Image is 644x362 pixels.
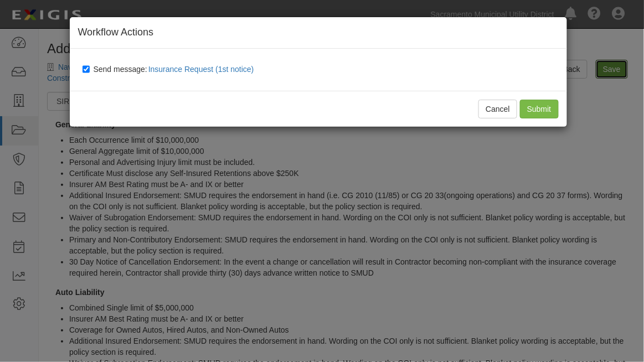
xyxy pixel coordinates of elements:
[148,65,254,74] span: Insurance Request (1st notice)
[147,62,259,76] button: Send message:
[83,65,90,74] input: Send message:Insurance Request (1st notice)
[478,100,517,118] button: Cancel
[94,65,259,74] span: Send message:
[78,25,559,40] h4: Workflow Actions
[520,100,559,118] input: Submit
